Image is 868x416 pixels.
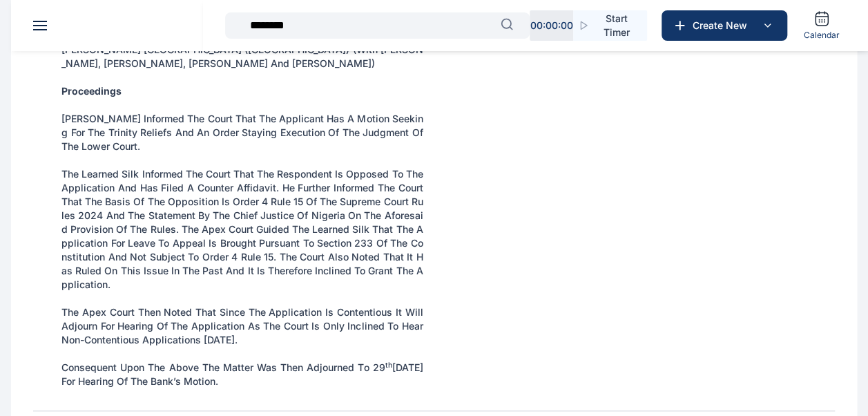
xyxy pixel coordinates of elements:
[798,5,845,46] a: Calendar
[662,10,787,41] button: Create New
[61,113,423,152] span: [PERSON_NAME] informed the court that the Applicant has a Motion seeking for the Trinity reliefs ...
[804,30,840,41] span: Calendar
[687,19,759,32] span: Create New
[530,19,572,32] p: 00 : 00 : 00
[61,306,423,346] span: The Apex Court then noted that since the application is contentious it will adjourn for hearing o...
[573,10,647,41] button: Start Timer
[61,85,122,97] span: Proceedings
[385,361,392,370] sup: th
[61,361,423,387] span: Consequent upon the above the matter was then adjourned to 29 [DATE] for hearing of the Bank’s Mo...
[61,168,423,290] span: The learned silk informed the court that the Respondent is opposed to the application and has fil...
[597,12,636,39] span: Start Timer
